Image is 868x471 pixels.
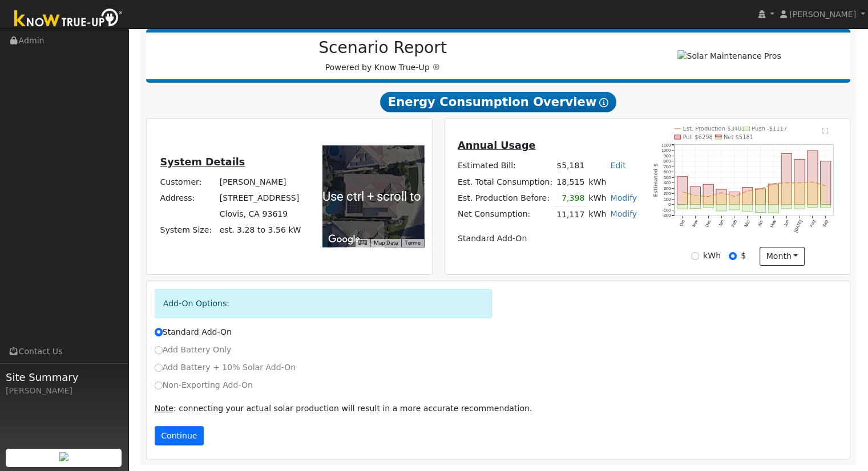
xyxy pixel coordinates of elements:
circle: onclick="" [695,195,696,197]
img: Google [325,232,363,247]
td: System Size: [158,222,217,238]
span: : connecting your actual solar production will result in a more accurate recommendation. [155,404,532,413]
td: kWh [587,174,639,190]
td: Standard Add-On [455,231,639,247]
text: Est. Production $3403 [683,125,745,132]
rect: onclick="" [756,205,766,213]
label: Standard Add-On [155,326,232,338]
text:  [822,127,829,134]
text: Net $5181 [724,134,753,140]
text: Push -$1117 [752,125,787,132]
td: Est. Production Before: [455,190,554,206]
a: Open this area in Google Maps (opens a new window) [325,232,363,247]
rect: onclick="" [716,205,726,211]
input: Add Battery + 10% Solar Add-On [155,364,163,372]
text: Apr [757,219,764,228]
u: System Details [160,156,245,168]
text: Aug [809,219,817,228]
img: Solar Maintenance Pros [677,50,781,62]
rect: onclick="" [677,177,687,205]
text: 700 [664,164,671,169]
a: Edit [610,161,625,170]
text: 100 [664,197,671,202]
text: Jun [783,219,790,228]
circle: onclick="" [825,185,826,186]
button: Keyboard shortcuts [358,239,366,247]
button: Map Data [374,239,398,247]
button: Continue [155,426,204,445]
rect: onclick="" [821,205,831,208]
rect: onclick="" [690,205,700,209]
circle: onclick="" [721,192,722,194]
circle: onclick="" [786,182,788,184]
rect: onclick="" [703,184,713,204]
td: Estimated Bill: [455,158,554,174]
td: 7,398 [555,190,587,206]
circle: onclick="" [799,182,801,184]
rect: onclick="" [808,205,818,208]
u: Annual Usage [458,140,535,151]
td: Customer: [158,174,217,190]
circle: onclick="" [708,196,709,197]
text: 600 [664,169,671,174]
td: [PERSON_NAME] [217,174,303,190]
text: [DATE] [793,219,804,233]
circle: onclick="" [773,182,774,184]
text: Nov [691,219,699,228]
span: est. 3.28 to 3.56 kW [220,225,301,234]
rect: onclick="" [729,205,740,210]
input: Non-Exporting Add-On [155,381,163,389]
text: 500 [664,175,671,180]
td: Clovis, CA 93619 [217,206,303,222]
label: $ [741,250,746,262]
text: -100 [663,208,671,213]
rect: onclick="" [742,188,753,205]
rect: onclick="" [703,205,713,208]
circle: onclick="" [746,190,748,192]
h2: Scenario Report [158,38,608,58]
td: kWh [587,206,608,223]
div: Powered by Know True-Up ® [152,38,614,74]
circle: onclick="" [812,181,814,183]
button: month [760,247,805,266]
text: -200 [663,213,671,218]
rect: onclick="" [794,159,805,205]
label: Add Battery + 10% Solar Add-On [155,362,296,373]
circle: onclick="" [734,196,736,197]
text: 300 [664,186,671,191]
td: $5,181 [555,158,587,174]
td: Net Consumption: [455,206,554,223]
text: 800 [664,159,671,164]
div: [PERSON_NAME] [6,385,122,397]
input: Standard Add-On [155,328,163,336]
td: Address: [158,190,217,206]
td: kWh [587,190,608,206]
input: kWh [691,252,699,260]
circle: onclick="" [760,188,761,190]
rect: onclick="" [821,161,831,204]
text: Mar [744,219,752,228]
text: Pull $6298 [683,134,713,140]
text: Sep [822,219,830,228]
rect: onclick="" [781,205,792,209]
rect: onclick="" [716,189,726,205]
img: retrieve [59,452,68,461]
text: May [769,219,777,229]
u: Note [155,404,173,413]
text: Feb [730,219,738,228]
text: 0 [668,202,671,207]
input: $ [729,252,737,260]
label: kWh [703,250,721,262]
rect: onclick="" [794,205,805,209]
td: System Size [217,222,303,238]
a: Terms (opens in new tab) [405,239,421,246]
i: Show Help [599,98,608,107]
text: Oct [679,219,686,227]
rect: onclick="" [677,205,687,209]
rect: onclick="" [729,192,740,205]
td: 18,515 [555,174,587,190]
text: Jan [717,219,725,228]
text: 1000 [661,148,671,153]
input: Add Battery Only [155,346,163,354]
label: Add Battery Only [155,344,232,356]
